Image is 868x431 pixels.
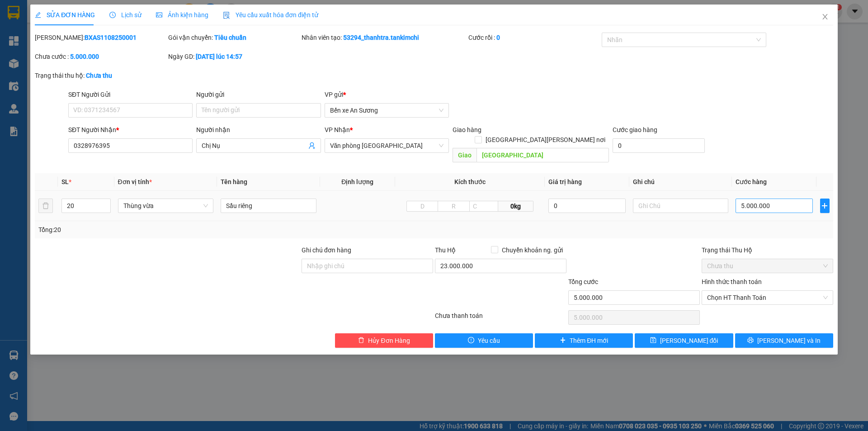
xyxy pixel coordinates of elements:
[736,178,767,185] span: Cước hàng
[35,71,200,81] div: Trạng thái thu hộ:
[50,38,123,48] text: BXAS1108250002
[325,90,449,99] div: VP gửi
[109,12,116,18] span: clock-circle
[468,33,600,43] div: Cước rồi :
[435,246,456,254] span: Thu Hộ
[629,173,732,191] th: Ghi chú
[368,336,410,346] span: Hủy Đơn Hàng
[156,11,208,19] span: Ảnh kiện hàng
[812,5,838,30] button: Close
[482,135,609,145] span: [GEOGRAPHIC_DATA][PERSON_NAME] nơi
[707,259,828,273] span: Chưa thu
[109,11,142,19] span: Lịch sử
[707,291,828,304] span: Chọn HT Thanh Toán
[35,12,41,18] span: edit
[35,33,166,43] div: [PERSON_NAME]:
[100,199,110,206] span: Increase Value
[560,337,566,344] span: plus
[196,53,242,60] b: [DATE] lúc 14:57
[123,199,208,213] span: Thùng vừa
[7,53,78,72] div: Gửi: Bến xe An Sương
[548,178,582,185] span: Giá trị hàng
[83,53,166,72] div: Nhận: Văn phòng [GEOGRAPHIC_DATA]
[613,138,705,153] input: Cước giao hàng
[568,278,598,285] span: Tổng cước
[454,178,486,185] span: Kích thước
[735,333,833,348] button: printer[PERSON_NAME] và In
[330,139,443,152] span: Văn phòng Đà Nẵng
[453,148,476,162] span: Giao
[221,178,247,185] span: Tên hàng
[435,333,533,348] button: exclamation-circleYêu cầu
[821,13,829,20] span: close
[85,34,137,41] b: BXAS1108250001
[635,333,733,348] button: save[PERSON_NAME] đổi
[223,11,318,19] span: Yêu cầu xuất hóa đơn điện tử
[335,333,433,348] button: deleteHủy Đơn Hàng
[38,199,53,213] button: delete
[302,259,433,273] input: Ghi chú đơn hàng
[633,199,729,213] input: Ghi Chú
[468,337,474,344] span: exclamation-circle
[535,333,633,348] button: plusThêm ĐH mới
[302,33,467,43] div: Nhân viên tạo:
[196,125,321,135] div: Người nhận
[650,337,656,344] span: save
[86,72,112,79] b: Chưa thu
[100,206,110,213] span: Decrease Value
[453,126,481,133] span: Giao hàng
[35,11,95,19] span: SỬA ĐƠN HÀNG
[103,200,108,206] span: up
[702,245,833,255] div: Trạng thái Thu Hộ
[103,207,108,212] span: down
[221,199,316,213] input: VD: Bàn, Ghế
[498,201,533,212] span: 0kg
[747,337,754,344] span: printer
[438,201,470,212] input: R
[68,90,193,99] div: SĐT Người Gửi
[61,178,69,185] span: SL
[35,52,166,62] div: Chưa cước :
[702,278,762,285] label: Hình thức thanh toán
[757,336,821,346] span: [PERSON_NAME] và In
[498,245,566,255] span: Chuyển khoản ng. gửi
[38,225,335,235] div: Tổng: 20
[70,53,99,60] b: 5.000.000
[325,126,350,133] span: VP Nhận
[570,336,608,346] span: Thêm ĐH mới
[613,126,657,133] label: Cước giao hàng
[118,178,152,185] span: Đơn vị tính
[341,178,373,185] span: Định lượng
[156,12,162,18] span: picture
[223,12,230,19] img: icon
[343,34,419,41] b: 53294_thanhtra.tankimchi
[469,201,498,212] input: C
[330,104,443,117] span: Bến xe An Sương
[406,201,439,212] input: D
[308,142,316,149] span: user-add
[476,148,609,162] input: Dọc đường
[434,311,567,327] div: Chưa thanh toán
[168,52,300,62] div: Ngày GD:
[214,34,246,41] b: Tiêu chuẩn
[660,336,718,346] span: [PERSON_NAME] đổi
[302,246,351,254] label: Ghi chú đơn hàng
[358,337,364,344] span: delete
[478,336,500,346] span: Yêu cầu
[496,34,500,41] b: 0
[168,33,300,43] div: Gói vận chuyển:
[823,295,828,300] span: close-circle
[196,90,321,99] div: Người gửi
[821,202,829,209] span: plus
[820,199,830,213] button: plus
[68,125,193,135] div: SĐT Người Nhận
